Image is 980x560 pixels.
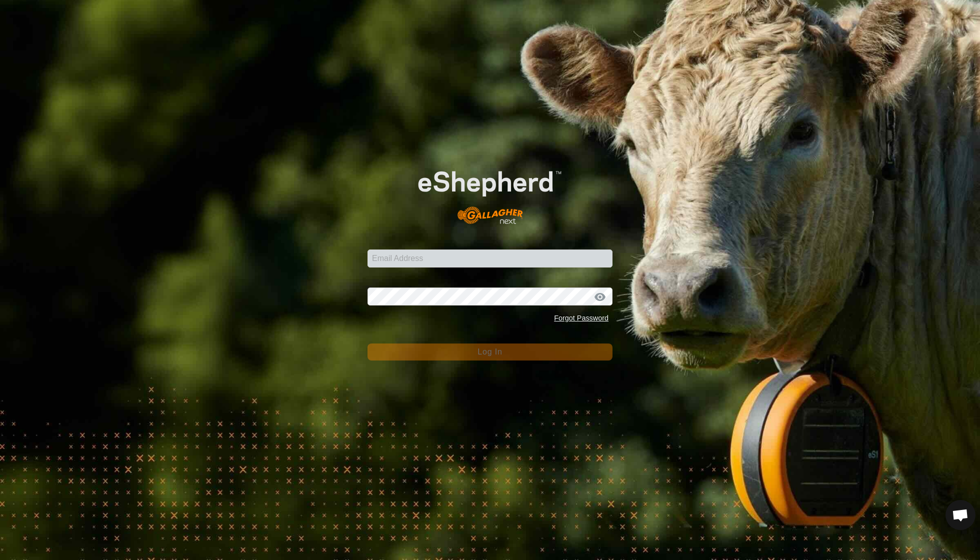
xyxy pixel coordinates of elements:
a: Forgot Password [554,314,608,322]
input: Email Address [367,249,612,267]
div: Open chat [945,500,975,530]
span: Log In [477,347,502,356]
button: Log In [367,343,612,360]
img: E-shepherd Logo [392,150,588,234]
